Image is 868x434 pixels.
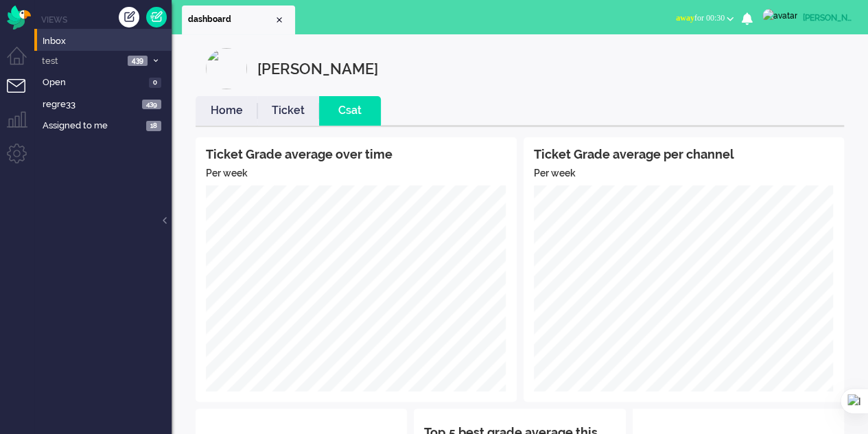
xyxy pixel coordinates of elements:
h4: Ticket Grade average per channel [534,148,834,161]
li: Views [41,14,172,25]
a: Home [196,103,257,119]
div: [PERSON_NAME] [803,11,854,25]
a: Omnidesk [7,9,31,19]
h4: Ticket Grade average over time [206,148,506,161]
span: 18 [146,121,161,131]
li: Ticket [257,96,319,126]
span: Assigned to me [43,119,142,133]
a: Assigned to me 18 [40,117,172,133]
a: Open 0 [40,74,172,89]
a: Inbox [40,33,172,48]
span: Inbox [43,35,172,48]
a: Ticket [257,103,319,119]
a: Quick Ticket [146,7,167,27]
div: Close tab [274,14,285,25]
span: 0 [149,78,161,88]
img: profilePicture [206,48,247,89]
li: Dashboard menu [7,47,38,78]
span: 439 [128,56,148,66]
a: Csat [319,103,381,119]
img: avatar [762,9,797,23]
li: Admin menu [7,144,38,174]
span: for 00:30 [676,13,725,23]
li: Home [196,96,257,126]
span: regre33 [43,98,138,111]
h5: Per week [206,168,506,179]
span: away [676,13,694,23]
a: [PERSON_NAME] [760,8,854,23]
h5: Per week [534,168,834,179]
li: Csat [319,96,381,126]
div: [PERSON_NAME] [257,48,378,89]
a: regre33 439 [40,96,172,111]
span: Open [43,76,145,89]
button: awayfor 00:30 [668,8,742,28]
span: test [40,55,124,68]
div: Create ticket [119,7,139,27]
span: 439 [142,100,161,110]
li: Dashboard [182,5,295,34]
img: flow_omnibird.svg [7,5,31,30]
li: Supervisor menu [7,111,38,142]
span: dashboard [188,14,274,25]
li: awayfor 00:30 [668,4,742,34]
li: Tickets menu [7,79,38,110]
